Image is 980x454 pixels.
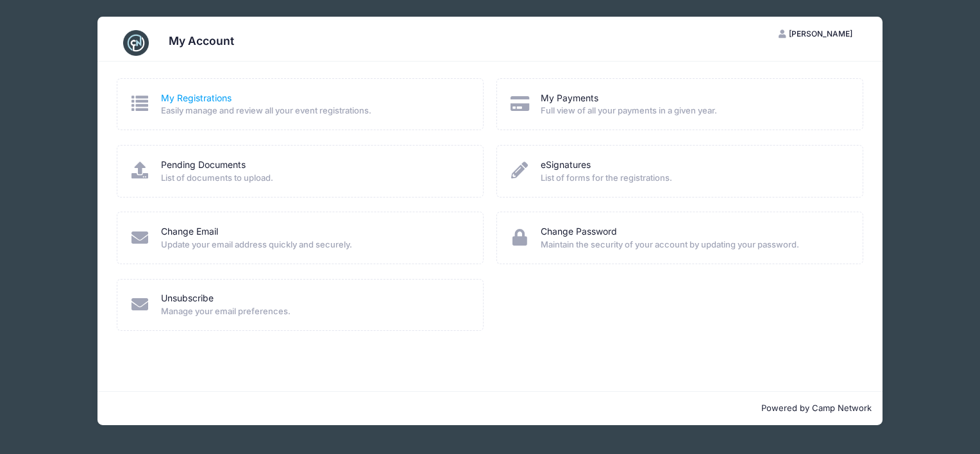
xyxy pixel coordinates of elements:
[161,305,466,318] span: Manage your email preferences.
[108,402,872,415] p: Powered by Camp Network
[541,172,846,185] span: List of forms for the registrations.
[541,158,591,172] a: eSignatures
[161,158,246,172] a: Pending Documents
[161,105,466,117] span: Easily manage and review all your event registrations.
[541,225,617,239] a: Change Password
[541,105,846,117] span: Full view of all your payments in a given year.
[541,239,846,251] span: Maintain the security of your account by updating your password.
[161,225,218,239] a: Change Email
[169,34,234,47] h3: My Account
[789,29,852,38] span: [PERSON_NAME]
[541,92,598,105] a: My Payments
[123,30,149,56] img: CampNetwork
[161,92,232,105] a: My Registrations
[161,172,466,185] span: List of documents to upload.
[161,239,466,251] span: Update your email address quickly and securely.
[161,292,214,305] a: Unsubscribe
[768,23,864,45] button: [PERSON_NAME]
